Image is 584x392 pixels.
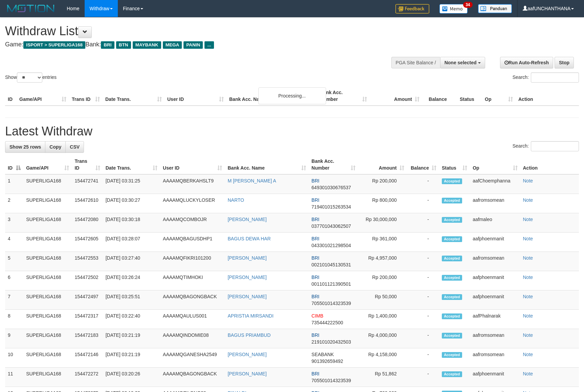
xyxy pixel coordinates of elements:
[5,24,383,38] h1: Withdraw List
[160,233,225,252] td: AAAAMQBAGUSDHP1
[407,290,439,310] td: -
[358,174,407,194] td: Rp 200,000
[228,217,266,222] a: [PERSON_NAME]
[407,174,439,194] td: -
[23,252,72,271] td: SUPERLIGA168
[23,348,72,368] td: SUPERLIGA168
[72,213,103,233] td: 154472080
[17,72,42,83] select: Showentries
[225,155,309,174] th: Bank Acc. Name: activate to sort column ascending
[523,197,533,203] a: Note
[133,41,161,49] span: MAYBANK
[228,352,266,357] a: [PERSON_NAME]
[228,275,266,280] a: [PERSON_NAME]
[160,194,225,213] td: AAAAMQLUCKYLOSER
[103,174,160,194] td: [DATE] 03:31:25
[311,223,351,229] span: Copy 037701043062507 to clipboard
[5,141,45,153] a: Show 25 rows
[407,233,439,252] td: -
[72,348,103,368] td: 154472146
[442,275,462,281] span: Accepted
[422,86,457,106] th: Balance
[72,252,103,271] td: 154472553
[311,358,343,364] span: Copy 901392659492 to clipboard
[23,194,72,213] td: SUPERLIGA168
[523,217,533,222] a: Note
[442,371,462,377] span: Accepted
[531,72,579,83] input: Search:
[103,329,160,348] td: [DATE] 03:21:19
[311,301,351,306] span: Copy 705501014323539 to clipboard
[478,4,512,13] img: panduan.png
[23,155,72,174] th: Game/API: activate to sort column ascending
[103,271,160,290] td: [DATE] 03:26:24
[5,348,23,368] td: 10
[358,310,407,329] td: Rp 1,400,000
[442,294,462,300] span: Accepted
[311,185,351,190] span: Copy 649301030676537 to clipboard
[470,368,520,387] td: aafphoenmanit
[442,178,462,184] span: Accepted
[17,86,69,106] th: Game/API
[72,290,103,310] td: 154472497
[103,86,165,106] th: Date Trans.
[470,155,520,174] th: Op: activate to sort column ascending
[523,236,533,241] a: Note
[317,86,370,106] th: Bank Acc. Number
[5,233,23,252] td: 4
[523,294,533,299] a: Note
[311,320,343,325] span: Copy 735444222500 to clipboard
[23,368,72,387] td: SUPERLIGA168
[311,255,319,261] span: BRI
[70,144,80,150] span: CSV
[23,41,85,49] span: ISPORT > SUPERLIGA168
[311,262,351,267] span: Copy 002101045130531 to clipboard
[358,368,407,387] td: Rp 51,862
[160,310,225,329] td: AAAAMQAULUS001
[463,2,472,8] span: 34
[442,313,462,319] span: Accepted
[523,332,533,338] a: Note
[470,290,520,310] td: aafphoenmanit
[470,174,520,194] td: aafChoemphanna
[5,329,23,348] td: 9
[523,255,533,261] a: Note
[470,271,520,290] td: aafphoenmanit
[5,86,17,106] th: ID
[442,217,462,223] span: Accepted
[116,41,131,49] span: BTN
[358,233,407,252] td: Rp 361,000
[5,213,23,233] td: 3
[228,197,244,203] a: NARTO
[358,348,407,368] td: Rp 4,158,000
[395,4,429,14] img: Feedback.jpg
[103,155,160,174] th: Date Trans.: activate to sort column ascending
[5,252,23,271] td: 5
[160,348,225,368] td: AAAAMQGANESHA2549
[65,141,84,153] a: CSV
[5,310,23,329] td: 8
[311,178,319,183] span: BRI
[513,72,579,83] label: Search:
[23,310,72,329] td: SUPERLIGA168
[160,174,225,194] td: AAAAMQBERKAHSLT9
[442,333,462,339] span: Accepted
[470,329,520,348] td: aafromsomean
[5,174,23,194] td: 1
[311,332,319,338] span: BRI
[523,178,533,183] a: Note
[160,368,225,387] td: AAAAMQBAGONGBACK
[72,271,103,290] td: 154472502
[470,194,520,213] td: aafromsomean
[9,144,41,150] span: Show 25 rows
[407,368,439,387] td: -
[160,252,225,271] td: AAAAMQFIKRI101200
[103,290,160,310] td: [DATE] 03:25:51
[442,256,462,261] span: Accepted
[69,86,103,106] th: Trans ID
[163,41,182,49] span: MEGA
[72,368,103,387] td: 154472272
[5,125,579,138] h1: Latest Withdraw
[407,194,439,213] td: -
[470,252,520,271] td: aafromsomean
